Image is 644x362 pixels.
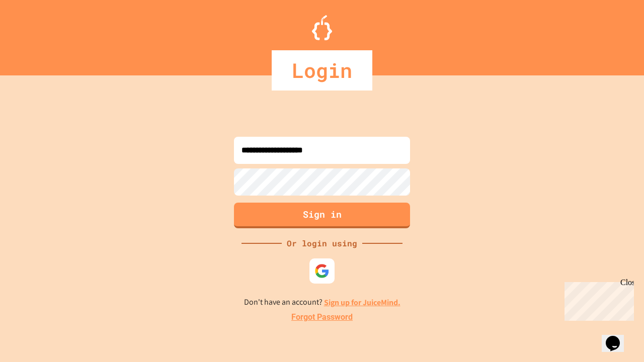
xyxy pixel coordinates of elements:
a: Forgot Password [291,311,353,323]
a: Sign up for JuiceMind. [324,297,400,308]
iframe: chat widget [560,278,634,321]
img: google-icon.svg [314,263,330,279]
div: Login [272,50,372,90]
div: Or login using [282,237,362,249]
div: Chat with us now!Close [4,4,69,64]
button: Sign in [234,203,410,228]
iframe: chat widget [602,322,634,352]
p: Don't have an account? [244,296,400,309]
img: Logo.svg [312,15,332,40]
